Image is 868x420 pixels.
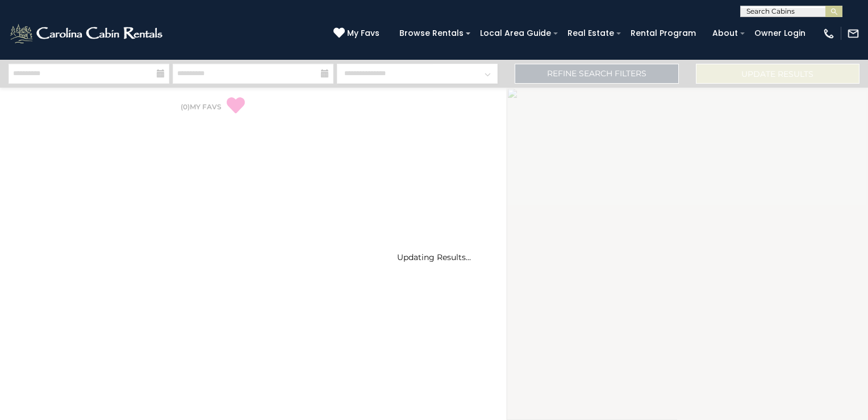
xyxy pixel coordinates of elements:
[749,24,811,42] a: Owner Login
[9,22,166,45] img: White-1-2.png
[474,24,557,42] a: Local Area Guide
[347,27,379,39] span: My Favs
[625,24,702,42] a: Rental Program
[333,27,382,40] a: My Favs
[562,24,620,42] a: Real Estate
[394,24,469,42] a: Browse Rentals
[707,24,744,42] a: About
[823,27,835,40] img: phone-regular-white.png
[847,27,859,40] img: mail-regular-white.png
